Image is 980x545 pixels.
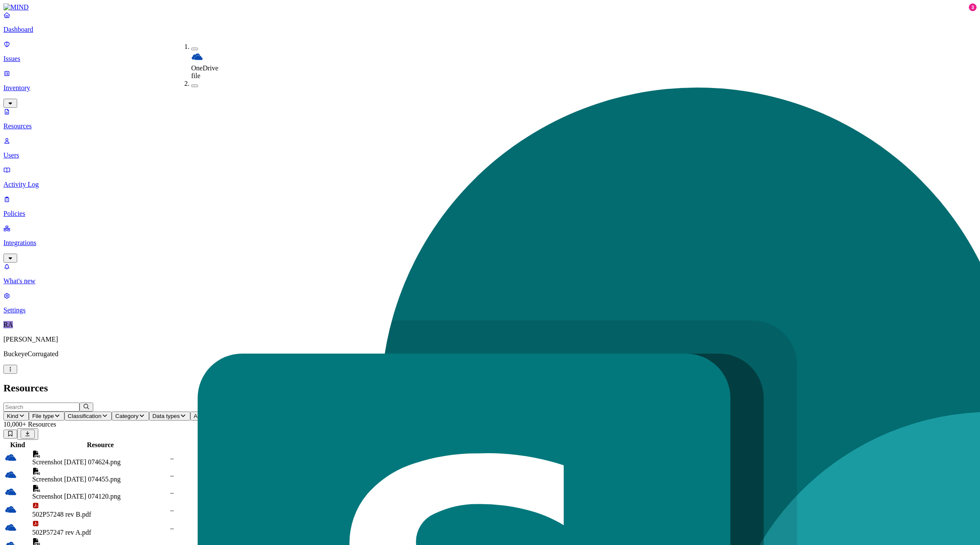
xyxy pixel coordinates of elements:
a: Issues [3,40,977,63]
div: Kind [5,441,31,449]
div: 3 [969,3,977,11]
div: 502P57247 rev A.pdf [32,529,168,536]
a: Users [3,137,977,159]
span: Classification [68,413,102,419]
div: Screenshot [DATE] 074624.png [32,458,168,466]
img: onedrive [5,486,17,498]
a: Dashboard [3,11,977,33]
span: – [170,506,174,514]
a: Settings [3,292,977,314]
div: 502P57248 rev B.pdf [32,511,168,518]
span: – [170,454,174,462]
p: [PERSON_NAME] [3,336,977,343]
span: – [170,524,174,532]
p: Policies [3,210,977,218]
span: – [170,472,174,479]
p: Activity Log [3,181,977,188]
p: Resources [3,122,977,130]
a: What's new [3,263,977,285]
img: adobe-pdf [32,502,39,509]
span: Category [115,413,138,419]
p: Inventory [3,84,977,92]
span: RA [3,321,13,328]
input: Search [3,403,79,412]
h2: Resources [3,382,977,394]
img: MIND [3,3,29,11]
p: What's new [3,277,977,285]
p: Integrations [3,239,977,247]
div: Classification [170,441,305,449]
a: Resources [3,108,977,130]
p: BuckeyeCorrugated [3,350,977,358]
p: Users [3,151,977,159]
div: Screenshot [DATE] 074455.png [32,475,168,483]
img: onedrive [5,469,17,481]
img: onedrive [5,451,17,463]
span: 10,000+ Resources [3,421,56,428]
span: Data types [153,413,180,419]
a: Integrations [3,224,977,261]
span: Kind [7,413,18,419]
p: Settings [3,306,977,314]
a: Activity Log [3,166,977,188]
span: OneDrive file [191,64,218,79]
div: Screenshot [DATE] 074120.png [32,493,168,500]
img: onedrive [5,503,17,515]
img: adobe-pdf [32,520,39,527]
span: File type [32,413,54,419]
div: Resource [32,441,168,449]
img: onedrive [5,521,17,533]
p: Dashboard [3,26,977,33]
p: Issues [3,55,977,63]
span: – [170,489,174,496]
a: Inventory [3,70,977,106]
a: Policies [3,195,977,218]
a: MIND [3,3,977,11]
img: onedrive [191,51,203,63]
